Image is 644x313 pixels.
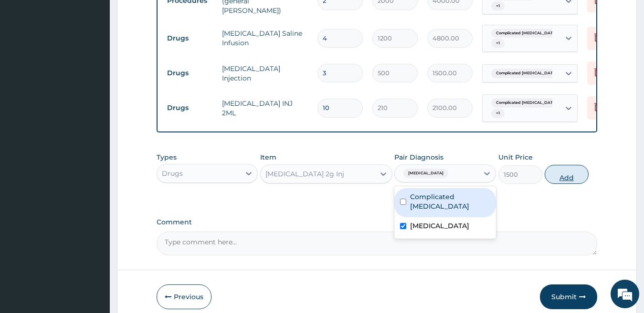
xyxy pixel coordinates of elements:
span: Complicated [MEDICAL_DATA] [491,98,562,108]
div: Drugs [162,169,183,178]
label: [MEDICAL_DATA] [410,221,469,231]
button: Submit [540,284,597,309]
button: Previous [157,284,211,309]
td: [MEDICAL_DATA] INJ 2ML [217,94,313,122]
td: Drugs [162,99,217,117]
div: Chat with us now [50,53,160,66]
img: d_794563401_company_1708531726252_794563401 [18,48,39,71]
label: Comment [157,218,598,226]
div: Minimize live chat window [157,5,179,28]
label: Pair Diagnosis [394,152,443,162]
label: Item [260,152,276,162]
button: Add [545,165,589,184]
td: Drugs [162,30,217,47]
label: Unit Price [498,152,533,162]
span: + 1 [491,109,505,118]
span: Complicated [MEDICAL_DATA] [491,69,562,78]
span: We're online! [55,95,132,191]
td: [MEDICAL_DATA] Injection [217,59,313,88]
span: Complicated [MEDICAL_DATA] [491,29,562,38]
td: Drugs [162,64,217,82]
textarea: Type your message and hit 'Enter' [5,210,182,243]
span: + 1 [491,1,505,11]
span: + 1 [491,39,505,48]
label: Complicated [MEDICAL_DATA] [410,192,490,211]
span: [MEDICAL_DATA] [403,169,448,178]
div: [MEDICAL_DATA] 2g Inj [265,169,344,179]
label: Types [157,153,177,162]
td: [MEDICAL_DATA] Saline Infusion [217,24,313,52]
